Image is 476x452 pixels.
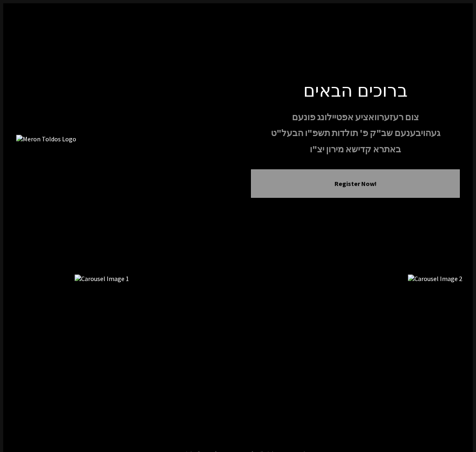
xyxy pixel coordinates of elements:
[251,79,460,100] h1: ברוכים הבאים
[75,275,408,437] img: Carousel Image 1
[16,135,225,143] img: Meron Toldos Logo
[251,142,460,156] p: באתרא קדישא מירון יצ"ו
[251,126,460,140] p: געהויבענעם שב"ק פ' תולדות תשפ"ו הבעל"ט
[261,180,450,188] button: Register Now!
[251,110,460,124] p: צום רעזערוואציע אפטיילונג פונעם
